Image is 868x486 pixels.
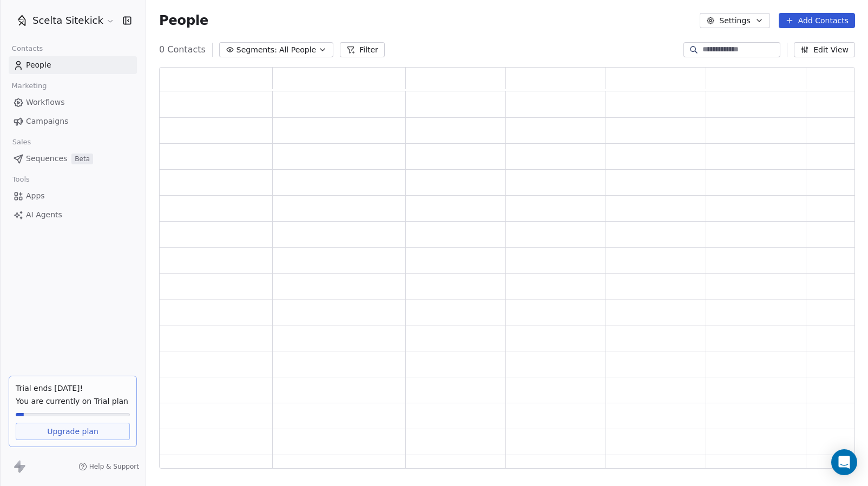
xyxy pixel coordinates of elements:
[340,42,385,57] button: Filter
[26,153,67,164] span: Sequences
[159,12,208,29] span: People
[9,56,137,74] a: People
[236,44,277,56] span: Segments:
[16,396,130,407] span: You are currently on Trial plan
[9,112,137,130] a: Campaigns
[279,44,316,56] span: All People
[26,116,68,127] span: Campaigns
[9,206,137,224] a: AI Agents
[32,14,103,28] span: Scelta Sitekick
[71,154,93,164] span: Beta
[26,190,45,202] span: Apps
[78,462,139,471] a: Help & Support
[831,449,857,475] div: Open Intercom Messenger
[159,43,206,56] span: 0 Contacts
[26,97,65,108] span: Workflows
[779,13,855,28] button: Add Contacts
[7,78,51,94] span: Marketing
[15,14,28,27] img: SCELTA%20ICON%20for%20Welcome%20Screen%20(1).png
[26,209,62,221] span: AI Agents
[9,150,137,168] a: SequencesBeta
[700,13,770,28] button: Settings
[9,94,137,111] a: Workflows
[13,11,115,30] button: Scelta Sitekick
[16,423,130,440] a: Upgrade plan
[89,462,139,471] span: Help & Support
[16,383,130,394] div: Trial ends [DATE]!
[26,59,51,71] span: People
[47,426,98,437] span: Upgrade plan
[794,42,855,57] button: Edit View
[8,134,36,150] span: Sales
[7,41,48,57] span: Contacts
[8,171,34,188] span: Tools
[9,187,137,205] a: Apps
